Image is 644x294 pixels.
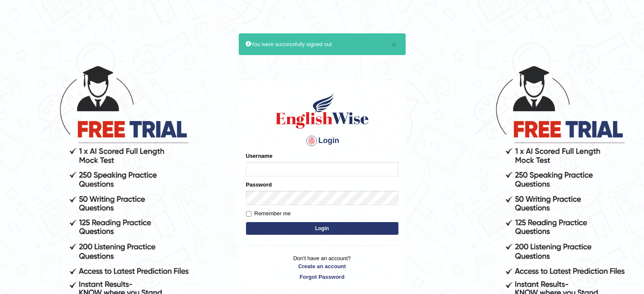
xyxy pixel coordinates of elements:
h4: Login [246,134,398,148]
label: Username [246,152,273,160]
button: × [391,40,396,49]
p: Don't have an account? [246,254,398,280]
img: Logo of English Wise sign in for intelligent practice with AI [274,92,370,130]
a: Create an account [246,262,398,270]
input: Remember me [246,211,252,217]
label: Password [246,181,272,189]
a: Forgot Password [246,273,398,281]
button: Login [246,222,398,235]
div: You were successfully signed out [239,33,406,55]
label: Remember me [246,209,291,218]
